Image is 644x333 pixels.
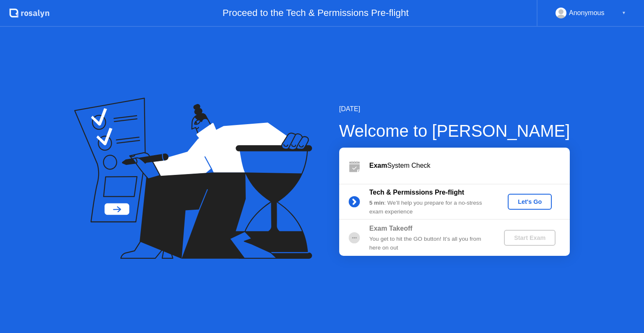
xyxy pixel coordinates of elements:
div: System Check [369,161,570,171]
div: : We’ll help you prepare for a no-stress exam experience [369,199,490,216]
b: Tech & Permissions Pre-flight [369,189,464,196]
b: Exam [369,162,387,169]
div: [DATE] [339,104,570,114]
div: ▼ [622,8,626,18]
button: Start Exam [504,230,556,246]
div: Start Exam [507,234,552,241]
div: You get to hit the GO button! It’s all you from here on out [369,235,490,252]
b: Exam Takeoff [369,225,413,232]
div: Let's Go [511,198,548,205]
div: Anonymous [569,8,605,18]
div: Welcome to [PERSON_NAME] [339,118,570,143]
button: Let's Go [508,194,552,210]
b: 5 min [369,200,384,206]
